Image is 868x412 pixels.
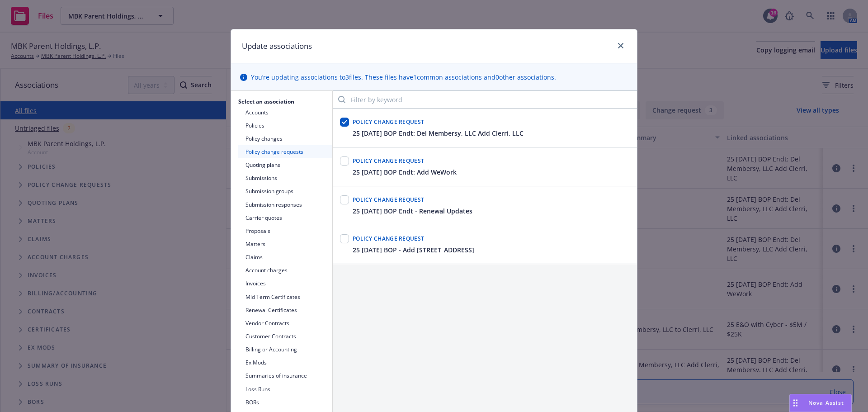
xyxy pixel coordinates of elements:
[790,394,801,412] div: Drag to move
[238,396,332,409] button: BORs
[238,317,332,330] button: Vendor Contracts
[238,277,332,290] button: Invoices
[238,171,332,185] button: Submissions
[238,211,332,224] button: Carrier quotes
[353,245,474,255] button: 25 [DATE] BOP - Add [STREET_ADDRESS]
[353,128,524,138] button: 25 [DATE] BOP Endt: Del Membersy, LLC Add Clerri, LLC
[238,145,332,158] button: Policy change requests
[251,72,556,82] span: You’re updating associations to 3 files. These files have 1 common associations and 0 other assoc...
[238,356,332,369] button: Ex Mods
[238,343,332,356] button: Billing or Accounting
[353,235,424,242] span: Policy change request
[238,158,332,171] button: Quoting plans
[238,185,332,198] button: Submission groups
[238,330,332,343] button: Customer Contracts
[238,264,332,277] button: Account charges
[353,118,424,126] span: Policy change request
[238,224,332,237] button: Proposals
[231,98,332,105] h2: Select an association
[333,90,637,109] input: Filter by keyword
[808,399,844,407] span: Nova Assist
[353,196,424,204] span: Policy change request
[238,251,332,264] button: Claims
[353,157,424,165] span: Policy change request
[238,383,332,396] button: Loss Runs
[615,40,626,51] a: close
[238,237,332,251] button: Matters
[238,119,332,132] button: Policies
[238,132,332,145] button: Policy changes
[789,394,852,412] button: Nova Assist
[353,167,457,177] button: 25 [DATE] BOP Endt: Add WeWork
[242,40,312,52] h1: Update associations
[238,290,332,303] button: Mid Term Certificates
[353,206,472,216] button: 25 [DATE] BOP Endt - Renewal Updates
[238,106,332,119] button: Accounts
[238,303,332,317] button: Renewal Certificates
[238,369,332,382] button: Summaries of insurance
[238,198,332,211] button: Submission responses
